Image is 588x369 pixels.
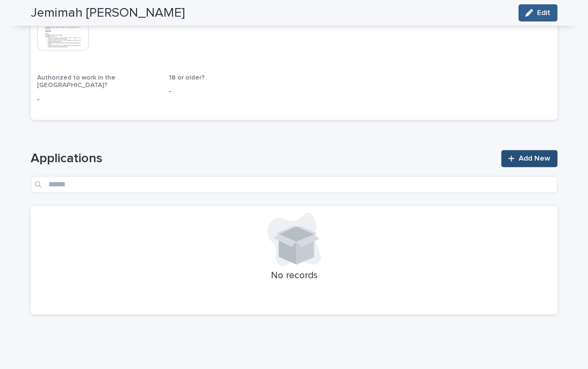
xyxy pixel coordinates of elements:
[518,4,557,21] button: Edit
[501,150,557,167] a: Add New
[31,176,557,193] input: Search
[31,5,185,21] h2: Jemimah [PERSON_NAME]
[519,155,550,162] span: Add New
[537,9,550,17] span: Edit
[37,270,551,282] p: No records
[31,151,494,167] h1: Applications
[37,94,156,105] p: -
[37,75,116,89] span: Authorized to work in the [GEOGRAPHIC_DATA]?
[169,75,205,81] span: 18 or older?
[169,86,288,97] p: -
